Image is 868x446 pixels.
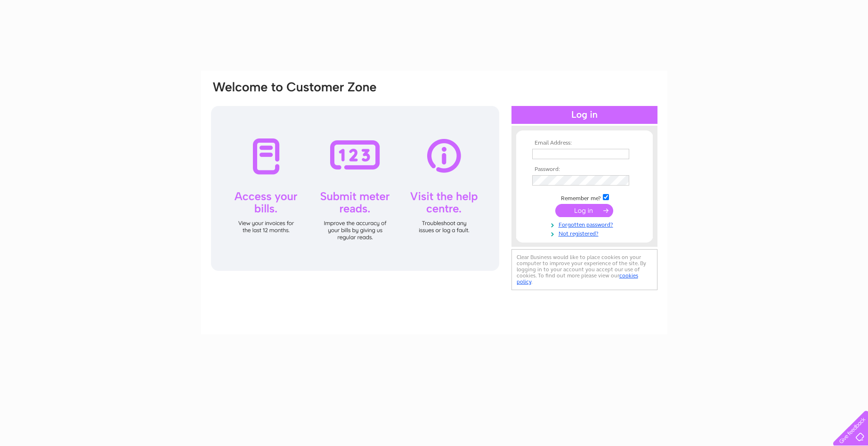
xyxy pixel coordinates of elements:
[530,193,639,202] td: Remember me?
[517,272,638,285] a: cookies policy
[530,166,639,173] th: Password:
[532,228,639,237] a: Not registered?
[530,140,639,146] th: Email Address:
[555,204,613,217] input: Submit
[511,249,657,290] div: Clear Business would like to place cookies on your computer to improve your experience of the sit...
[532,219,639,228] a: Forgotten password?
